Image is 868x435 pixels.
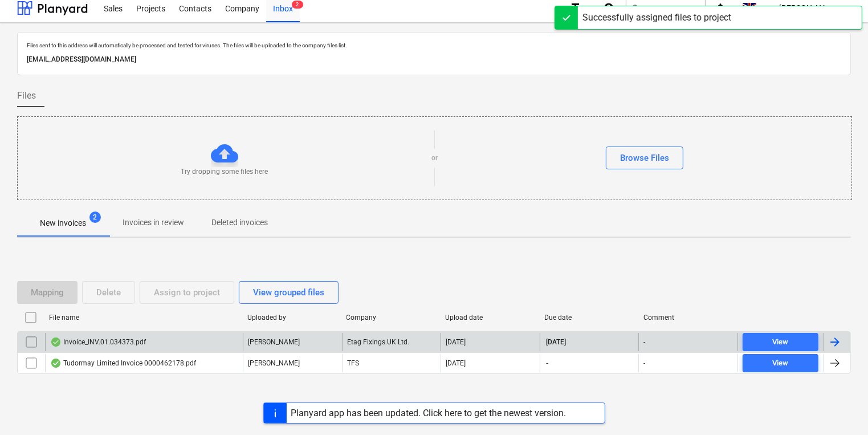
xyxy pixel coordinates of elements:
[446,359,466,367] div: [DATE]
[445,314,535,322] div: Upload date
[49,314,238,322] div: File name
[606,147,683,169] button: Browse Files
[50,338,62,347] div: OCR finished
[643,359,645,367] div: -
[17,116,852,200] div: Try dropping some files hereorBrowse Files
[239,281,339,304] button: View grouped files
[248,338,300,347] p: [PERSON_NAME]
[50,338,146,347] div: Invoice_INV.01.034373.pdf
[253,285,324,300] div: View grouped files
[620,151,669,165] div: Browse Files
[545,338,567,347] span: [DATE]
[743,354,818,372] button: View
[743,333,818,351] button: View
[643,314,733,322] div: Comment
[291,408,567,418] div: Planyard app has been updated. Click here to get the newest version.
[27,42,841,49] p: Files sent to this address will automatically be processed and tested for viruses. The files will...
[181,167,268,177] p: Try dropping some files here
[50,359,62,368] div: OCR finished
[292,1,303,9] span: 2
[431,153,438,163] p: or
[342,354,441,372] div: TFS
[27,54,841,66] p: [EMAIL_ADDRESS][DOMAIN_NAME]
[773,336,789,349] div: View
[17,89,36,103] span: Files
[342,333,441,351] div: Etag Fixings UK Ltd.
[643,338,645,346] div: -
[544,314,634,322] div: Due date
[446,338,466,346] div: [DATE]
[123,217,184,229] p: Invoices in review
[89,212,101,223] span: 2
[347,314,437,322] div: Company
[811,380,868,435] iframe: Chat Widget
[248,359,300,368] p: [PERSON_NAME]
[582,11,731,25] div: Successfully assigned files to project
[247,314,337,322] div: Uploaded by
[40,217,86,229] p: New invoices
[50,359,196,368] div: Tudormay Limited Invoice 0000462178.pdf
[773,357,789,370] div: View
[211,217,268,229] p: Deleted invoices
[545,359,549,368] span: -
